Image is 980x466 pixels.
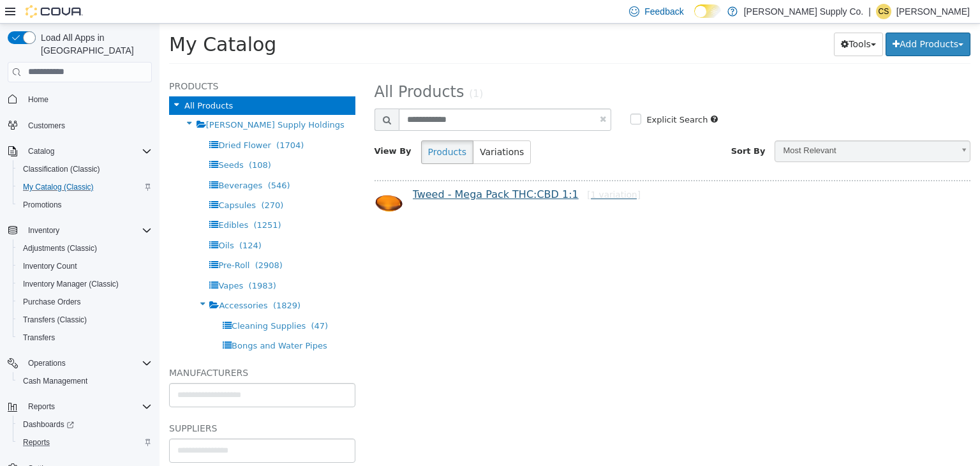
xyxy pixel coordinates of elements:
span: Inventory Count [18,259,152,274]
span: Classification (Classic) [23,164,100,174]
span: Operations [28,358,66,368]
span: (1829) [114,277,141,287]
span: [PERSON_NAME] Supply Holdings [47,96,185,106]
a: Most Relevant [615,117,811,139]
button: Adjustments (Classic) [13,239,157,257]
a: My Catalog (Classic) [18,179,99,195]
span: (2908) [96,237,123,246]
span: Feedback [644,5,683,18]
span: Dashboards [23,419,74,430]
span: Bongs and Water Pipes [72,317,168,327]
span: Operations [23,356,152,371]
button: Cash Management [13,372,157,390]
span: Cleaning Supplies [72,297,146,307]
span: Transfers (Classic) [18,312,152,327]
span: Customers [28,121,65,131]
small: (1) [309,64,323,76]
span: Dashboards [18,417,152,432]
span: (108) [89,137,112,146]
a: Dashboards [18,417,79,432]
button: Tools [674,9,724,33]
span: Inventory [23,223,152,238]
a: Purchase Orders [18,294,86,310]
span: Catalog [23,144,152,159]
a: Inventory Count [18,259,82,274]
span: Seeds [59,137,84,146]
span: Pre-Roll [59,237,90,246]
span: Catalog [28,146,54,156]
span: Transfers [23,333,55,343]
a: Inventory Manager (Classic) [18,276,124,292]
span: Oils [59,217,74,227]
a: Tweed - Mega Pack THC:CBD 1:1[1 variation] [253,165,482,177]
span: All Products [25,77,73,87]
button: Products [262,117,314,140]
button: Reports [13,433,157,451]
p: [PERSON_NAME] [896,4,970,19]
span: Edibles [59,197,89,206]
button: Variations [313,117,371,140]
span: Reports [23,399,152,414]
a: Customers [23,118,70,133]
span: Most Relevant [616,117,794,137]
span: Load All Apps in [GEOGRAPHIC_DATA] [36,31,152,57]
button: Home [3,90,157,109]
a: Classification (Classic) [18,162,105,177]
button: Operations [23,356,71,371]
button: Transfers [13,329,157,347]
span: Inventory [28,225,59,236]
a: Home [23,92,54,107]
span: Home [23,91,152,107]
button: Purchase Orders [13,293,157,311]
a: Cash Management [18,373,93,389]
button: Inventory [23,223,64,238]
span: (1704) [117,117,144,126]
h5: Products [10,55,196,70]
p: | [868,4,871,19]
img: 150 [215,165,244,194]
span: Adjustments (Classic) [23,243,97,253]
span: (1983) [89,257,117,267]
span: Reports [18,435,152,450]
span: Cash Management [18,373,152,389]
button: Transfers (Classic) [13,311,157,329]
span: All Products [215,59,305,77]
label: Explicit Search [484,90,548,103]
span: (270) [101,177,124,186]
span: Adjustments (Classic) [18,241,152,256]
a: Reports [18,435,55,450]
button: Add Products [726,9,811,33]
span: My Catalog (Classic) [23,182,94,192]
span: Accessories [59,277,108,287]
button: Catalog [23,144,59,159]
span: Purchase Orders [23,297,81,307]
div: Charisma Santos [876,4,891,19]
button: Inventory Manager (Classic) [13,275,157,293]
span: Home [28,94,48,105]
span: Classification (Classic) [18,162,152,177]
a: Transfers (Classic) [18,312,92,327]
span: Promotions [18,197,152,213]
button: Reports [3,398,157,416]
span: Sort By [572,123,606,132]
span: Inventory Manager (Classic) [18,276,152,292]
span: Capsules [59,177,96,186]
span: Transfers (Classic) [23,315,87,325]
span: (47) [152,297,169,307]
span: My Catalog [10,10,117,32]
button: Promotions [13,196,157,214]
img: Cova [26,5,83,18]
a: Adjustments (Classic) [18,241,102,256]
span: Cash Management [23,376,87,386]
input: Dark Mode [694,4,721,18]
button: Operations [3,354,157,372]
span: Vapes [59,257,84,267]
span: Promotions [23,200,62,210]
button: Inventory Count [13,257,157,275]
button: Classification (Classic) [13,160,157,178]
span: My Catalog (Classic) [18,179,152,195]
button: My Catalog (Classic) [13,178,157,196]
span: Inventory Count [23,261,77,271]
button: Reports [23,399,60,414]
span: View By [215,123,252,132]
